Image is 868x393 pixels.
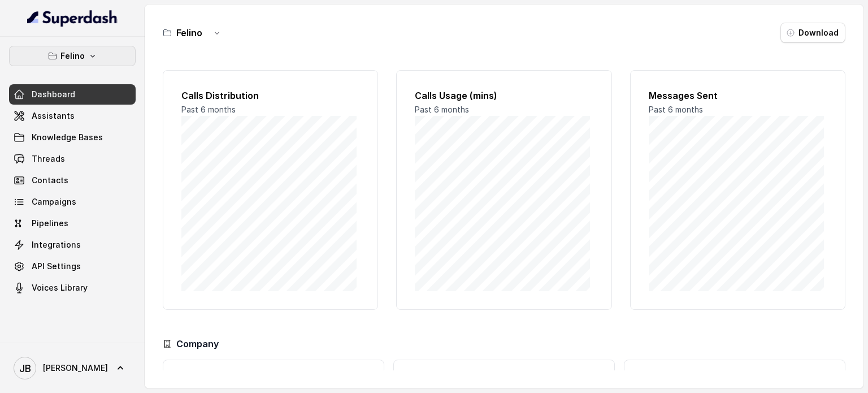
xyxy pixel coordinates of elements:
[181,105,236,114] span: Past 6 months
[780,23,845,43] button: Download
[9,278,136,298] a: Voices Library
[32,261,81,272] span: API Settings
[9,170,136,191] a: Contacts
[32,132,103,143] span: Knowledge Bases
[649,105,703,114] span: Past 6 months
[32,89,75,100] span: Dashboard
[9,46,136,66] button: Felino
[181,89,359,102] h2: Calls Distribution
[633,369,836,383] h3: Workspaces
[32,196,76,208] span: Campaigns
[9,213,136,234] a: Pipelines
[9,352,136,384] a: [PERSON_NAME]
[9,149,136,169] a: Threads
[649,89,827,102] h2: Messages Sent
[32,110,75,122] span: Assistants
[9,256,136,277] a: API Settings
[60,49,85,63] p: Felino
[32,239,81,251] span: Integrations
[415,105,469,114] span: Past 6 months
[9,127,136,148] a: Knowledge Bases
[32,153,65,165] span: Threads
[27,9,118,27] img: light.svg
[415,89,593,102] h2: Calls Usage (mins)
[403,369,605,383] h3: Messages
[9,192,136,212] a: Campaigns
[9,106,136,126] a: Assistants
[9,235,136,255] a: Integrations
[9,84,136,105] a: Dashboard
[172,369,375,383] h3: Calls
[43,362,108,374] span: [PERSON_NAME]
[19,362,31,374] text: JB
[32,175,68,186] span: Contacts
[176,26,202,40] h3: Felino
[32,282,88,293] span: Voices Library
[176,337,219,351] h3: Company
[32,218,68,229] span: Pipelines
